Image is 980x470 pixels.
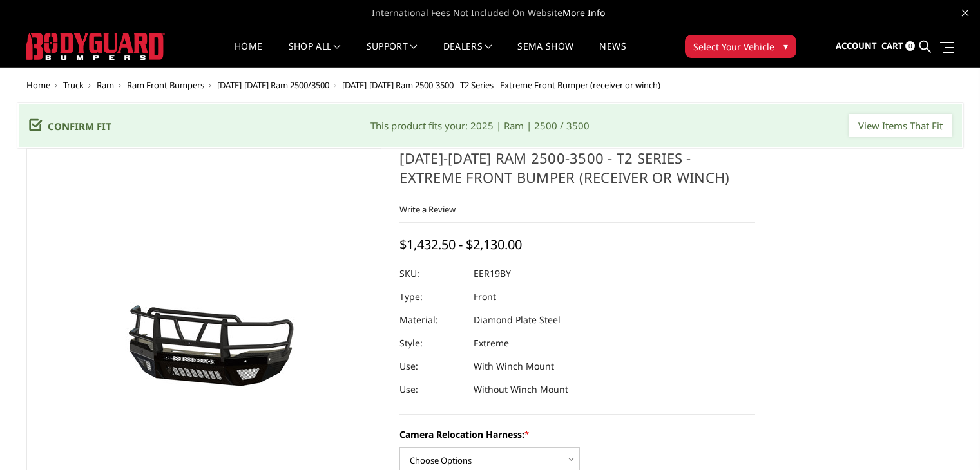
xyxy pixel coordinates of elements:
h1: [DATE]-[DATE] Ram 2500-3500 - T2 Series - Extreme Front Bumper (receiver or winch) [399,148,755,196]
span: $1,432.50 - $2,130.00 [399,236,522,253]
input: View Items That Fit [849,114,952,137]
a: [DATE]-[DATE] Ram 2500/3500 [217,79,329,91]
a: SEMA Show [517,42,573,67]
a: shop all [289,42,341,67]
a: Support [367,42,418,67]
dd: Diamond Plate Steel [474,308,561,332]
button: Select Your Vehicle [685,35,796,58]
dt: SKU: [399,262,464,285]
label: Camera Relocation Harness: [399,428,755,441]
dd: With Winch Mount [474,355,554,378]
dt: Type: [399,285,464,308]
span: 0 [905,41,915,51]
a: Ram Front Bumpers [127,79,204,91]
dt: Use: [399,355,464,378]
a: Home [235,42,262,67]
dd: Without Winch Mount [474,378,568,401]
a: News [599,42,626,67]
dd: Extreme [474,332,509,355]
iframe: Chat Widget [916,408,980,470]
span: ▾ [783,39,788,53]
span: Cart [881,40,903,52]
span: Account [836,40,877,52]
div: This product fits your: 2025 | Ram | 2500 / 3500 [370,118,590,133]
a: Home [26,79,50,91]
a: Cart 0 [881,29,915,64]
dt: Material: [399,308,464,332]
a: Dealers [443,42,492,67]
span: [DATE]-[DATE] Ram 2500-3500 - T2 Series - Extreme Front Bumper (receiver or winch) [342,79,660,91]
dd: Front [474,285,496,308]
span: Confirm Fit [48,120,111,133]
dt: Style: [399,332,464,355]
img: BODYGUARD BUMPERS [26,33,165,60]
a: Truck [63,79,84,91]
a: More Info [562,6,605,19]
a: Ram [97,79,114,91]
a: Write a Review [399,203,456,215]
dt: Use: [399,378,464,401]
span: Select Your Vehicle [693,40,774,53]
a: Account [836,29,877,64]
dd: EER19BY [474,262,511,285]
